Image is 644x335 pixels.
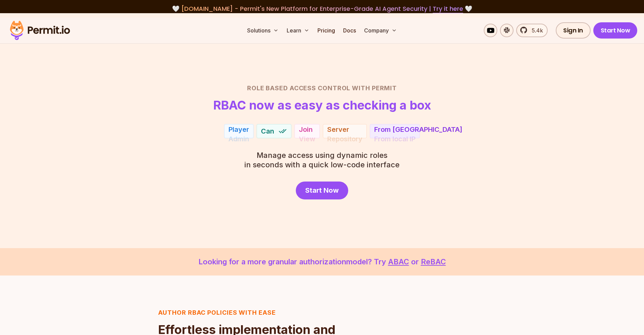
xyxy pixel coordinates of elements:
div: Repository [327,134,362,144]
a: ReBAC [421,257,446,266]
div: View [299,134,315,144]
span: Manage access using dynamic roles [244,150,400,160]
a: Start Now [593,22,638,39]
span: with Permit [352,83,397,93]
div: Server [327,125,349,134]
button: Company [361,24,400,37]
a: Start Now [296,182,348,199]
div: Admin [229,134,249,144]
a: Try it here [433,4,463,13]
p: in seconds with a quick low-code interface [244,150,400,169]
div: From [GEOGRAPHIC_DATA] [374,125,462,134]
a: Docs [340,24,359,37]
a: Pricing [315,24,338,37]
span: Start Now [305,186,339,195]
a: ABAC [388,257,409,266]
h1: RBAC now as easy as checking a box [213,98,431,112]
h3: Author RBAC POLICIES with EASE [158,308,343,317]
h2: Role Based Access Control [86,83,559,93]
p: Looking for a more granular authorization model? Try or [16,256,628,267]
span: [DOMAIN_NAME] - Permit's New Platform for Enterprise-Grade AI Agent Security | [181,4,463,13]
div: Join [299,125,313,134]
img: Permit logo [7,19,73,42]
div: Player [229,125,249,134]
span: 5.4k [528,26,543,34]
button: Learn [284,24,312,37]
div: 🤍 🤍 [16,4,628,14]
button: Solutions [244,24,281,37]
div: From local IP [374,134,415,144]
span: Can [261,126,274,136]
a: Sign In [556,22,591,39]
a: 5.4k [516,24,548,37]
